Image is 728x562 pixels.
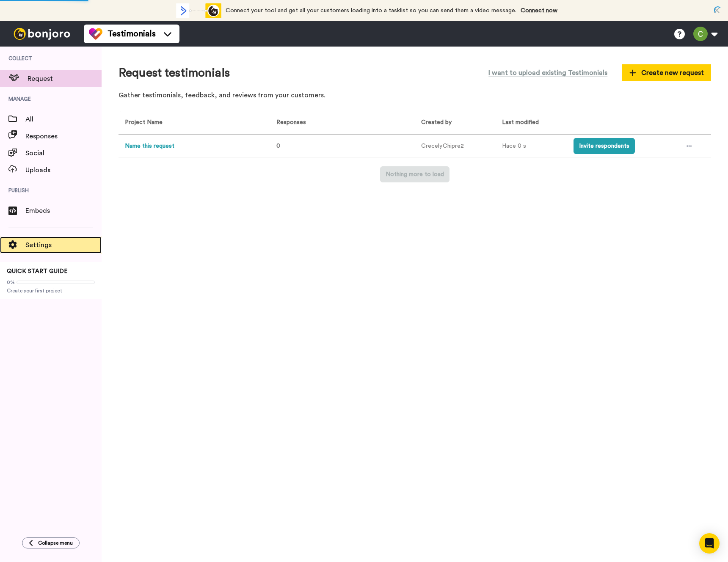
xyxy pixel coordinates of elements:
button: Nothing more to load [380,166,449,182]
span: Responses [273,119,306,125]
p: Gather testimonials, feedback, and reviews from your customers. [119,91,711,100]
span: I want to upload existing Testimonials [488,68,607,78]
div: animation [175,3,221,18]
span: Responses [25,131,102,141]
a: Connect now [521,8,557,14]
th: Created by [415,111,496,135]
button: Invite respondents [574,138,635,154]
button: Name this request [125,142,174,151]
td: CrecelyChipre2 [415,135,496,158]
span: Testimonials [108,28,156,40]
span: All [25,114,102,124]
div: Open Intercom Messenger [699,533,720,554]
span: 0% [7,279,15,286]
h1: Request testimonials [119,66,230,80]
span: Collapse menu [38,540,73,546]
span: QUICK START GUIDE [7,268,68,274]
span: Connect your tool and get all your customers loading into a tasklist so you can send them a video... [226,8,516,14]
span: Request [28,74,102,84]
td: Hace 0 s [496,135,567,158]
span: Social [25,148,102,158]
span: 0 [276,143,280,149]
img: bj-logo-header-white.svg [10,28,74,40]
button: Create new request [622,64,711,81]
span: Uploads [25,165,102,175]
th: Project Name [119,111,267,135]
button: I want to upload existing Testimonials [482,63,614,82]
span: Settings [25,240,102,250]
span: Create new request [629,68,704,78]
img: tm-color.svg [89,27,102,41]
span: Create your first project [7,287,95,294]
button: Collapse menu [22,537,80,548]
th: Last modified [496,111,567,135]
span: Embeds [25,206,102,216]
